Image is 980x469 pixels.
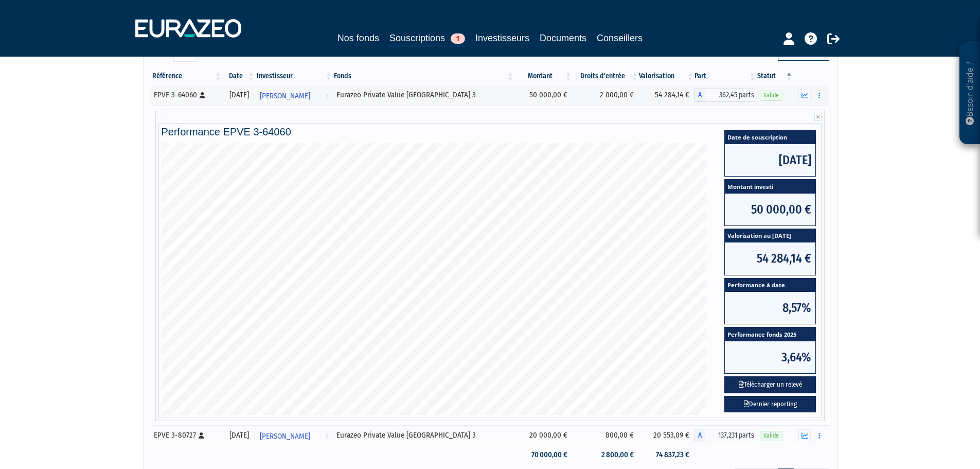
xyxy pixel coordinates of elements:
span: Montant investi [725,180,815,194]
div: A - Eurazeo Private Value Europe 3 [694,89,756,102]
span: Performance fonds 2025 [725,327,815,341]
th: Investisseur: activer pour trier la colonne par ordre croissant [256,67,333,85]
th: Droits d'entrée: activer pour trier la colonne par ordre croissant [573,67,639,85]
span: Valide [760,431,782,441]
div: [DATE] [226,430,252,441]
th: Date: activer pour trier la colonne par ordre croissant [222,67,255,85]
div: [DATE] [226,90,252,100]
button: Télécharger un relevé [724,376,816,393]
td: 70 000,00 € [514,446,573,464]
span: 54 284,14 € [725,242,815,274]
td: 74 837,23 € [639,446,694,464]
span: 8,57% [725,292,815,324]
a: Conseillers [597,31,643,45]
a: [PERSON_NAME] [256,425,333,446]
a: Nos fonds [337,31,379,45]
th: Valorisation: activer pour trier la colonne par ordre croissant [639,67,694,85]
td: 2 000,00 € [573,85,639,106]
span: 3,64% [725,341,815,373]
a: Investisseurs [475,31,529,45]
td: 2 800,00 € [573,446,639,464]
th: Fonds: activer pour trier la colonne par ordre croissant [333,67,514,85]
i: [Français] Personne physique [199,432,204,439]
a: Dernier reporting [724,396,816,413]
span: 137,231 parts [705,429,756,442]
th: Statut : activer pour trier la colonne par ordre d&eacute;croissant [756,67,793,85]
span: Valide [760,91,782,100]
span: 50 000,00 € [725,194,815,225]
div: EPVE 3-80727 [154,430,219,441]
td: 54 284,14 € [639,85,694,106]
td: 800,00 € [573,425,639,446]
th: Référence : activer pour trier la colonne par ordre croissant [151,67,223,85]
span: [PERSON_NAME] [260,86,310,106]
i: Voir l'investisseur [325,86,329,106]
th: Montant: activer pour trier la colonne par ordre croissant [514,67,573,85]
td: 20 000,00 € [514,425,573,446]
div: A - Eurazeo Private Value Europe 3 [694,429,756,442]
img: 1732889491-logotype_eurazeo_blanc_rvb.png [135,19,241,38]
span: 1 [451,33,465,44]
span: Performance à date [725,279,815,292]
div: Eurazeo Private Value [GEOGRAPHIC_DATA] 3 [336,430,511,441]
h4: Performance EPVE 3-64060 [162,126,819,137]
span: 362,45 parts [705,89,756,102]
div: EPVE 3-64060 [154,90,219,100]
i: Voir l'investisseur [325,427,329,446]
div: Eurazeo Private Value [GEOGRAPHIC_DATA] 3 [336,90,511,100]
span: [DATE] [725,144,815,176]
a: Documents [540,31,586,45]
span: [PERSON_NAME] [260,427,310,446]
span: Date de souscription [725,130,815,144]
p: Besoin d'aide ? [964,47,976,140]
span: A [694,429,705,442]
i: [Français] Personne physique [200,92,205,98]
a: [PERSON_NAME] [256,85,333,106]
td: 50 000,00 € [514,85,573,106]
a: Souscriptions1 [389,31,465,47]
th: Part: activer pour trier la colonne par ordre croissant [694,67,756,85]
span: Valorisation au [DATE] [725,229,815,243]
td: 20 553,09 € [639,425,694,446]
span: A [694,89,705,102]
